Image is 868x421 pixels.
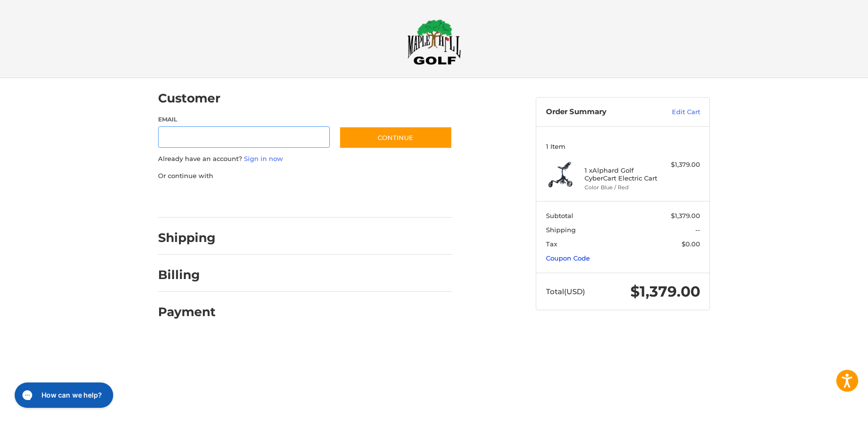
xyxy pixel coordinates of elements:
[585,183,659,192] li: Color Blue / Red
[244,155,283,162] a: Sign in now
[546,240,557,248] span: Tax
[651,107,700,117] a: Edit Cart
[158,304,216,320] h2: Payment
[546,254,590,262] a: Coupon Code
[662,160,700,170] div: $1,379.00
[546,142,700,150] h3: 1 Item
[695,226,700,234] span: --
[630,282,700,301] span: $1,379.00
[671,212,700,220] span: $1,379.00
[546,287,585,296] span: Total (USD)
[158,154,452,164] p: Already have an account?
[546,107,651,117] h3: Order Summary
[155,190,228,208] iframe: PayPal-paypal
[407,19,461,65] img: Maple Hill Golf
[321,190,394,208] iframe: PayPal-venmo
[546,226,576,234] span: Shipping
[238,190,311,208] iframe: PayPal-paylater
[158,267,215,282] h2: Billing
[585,166,659,182] h4: 1 x Alphard Golf CyberCart Electric Cart
[10,379,116,411] iframe: Gorgias live chat messenger
[158,230,216,245] h2: Shipping
[682,240,700,248] span: $0.00
[158,115,330,124] label: Email
[546,212,573,220] span: Subtotal
[158,171,452,181] p: Or continue with
[158,91,221,106] h2: Customer
[787,395,868,421] iframe: Google Customer Reviews
[339,126,452,149] button: Continue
